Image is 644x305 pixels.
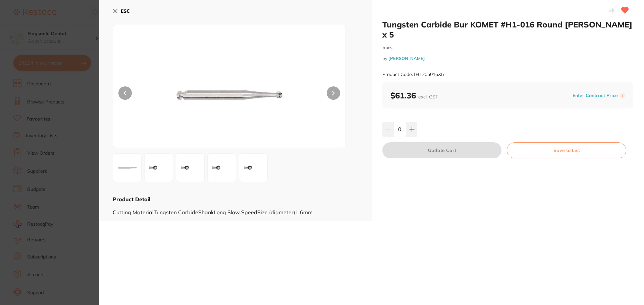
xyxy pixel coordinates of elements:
[178,156,202,180] img: Nlg1XzMuanBn
[507,142,626,158] button: Save to List
[115,156,139,180] img: Nlg1LmpwZw
[121,8,130,14] b: ESC
[388,56,425,61] a: [PERSON_NAME]
[113,203,358,215] div: Cutting MaterialTungsten CarbideShankLong Slow SpeedSize (diameter)1.6mm
[113,196,150,203] b: Product Detail
[382,19,633,40] h2: Tungsten Carbide Bur KOMET #H1-016 Round [PERSON_NAME] x 5
[382,72,444,77] small: Product Code: TH1205016X5
[241,156,265,180] img: Nlg1XzUuanBn
[147,156,171,180] img: Nlg1XzIuanBn
[418,94,438,100] span: excl. GST
[382,45,633,51] small: burs
[113,5,130,17] button: ESC
[571,92,620,99] button: Enter Contract Price
[210,156,234,180] img: Nlg1XzQuanBn
[160,42,299,148] img: Nlg1LmpwZw
[382,142,501,158] button: Update Cart
[620,93,625,98] label: i
[390,90,438,100] b: $61.36
[382,56,633,61] small: by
